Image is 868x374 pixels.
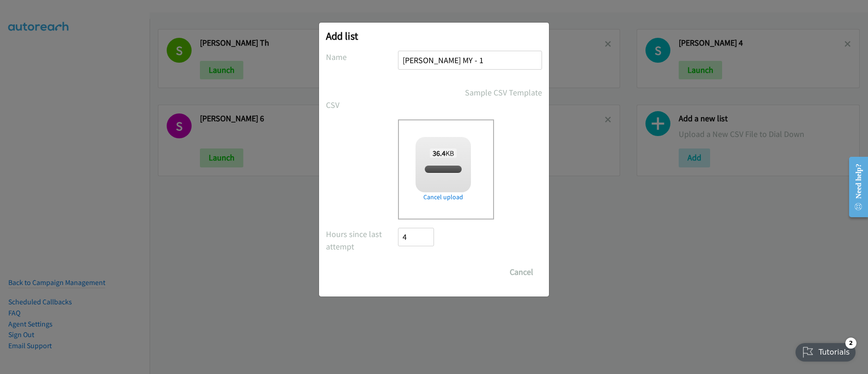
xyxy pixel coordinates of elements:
[326,99,398,111] label: CSV
[428,165,458,174] span: split_5.csv
[430,148,457,158] span: KB
[326,30,542,42] h2: Add list
[416,192,471,202] a: Cancel upload
[841,150,868,224] iframe: Resource Center
[465,86,542,99] a: Sample CSV Template
[790,334,861,367] iframe: Checklist
[501,263,542,281] button: Cancel
[433,148,446,158] strong: 36.4
[326,51,398,63] label: Name
[326,228,398,253] label: Hours since last attempt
